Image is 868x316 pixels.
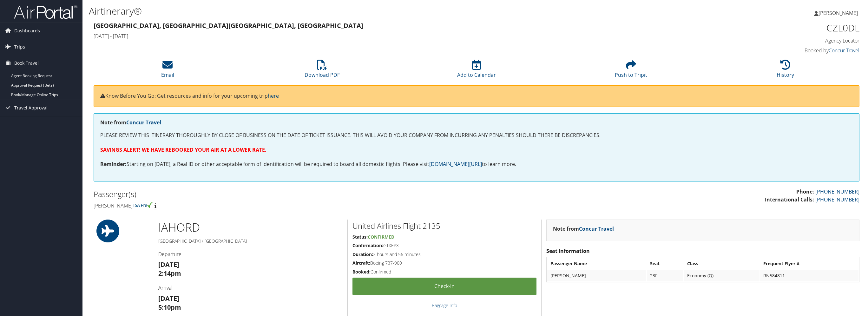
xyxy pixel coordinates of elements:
th: Seat [647,258,684,269]
h1: CZL0DL [675,21,859,34]
strong: Booked: [352,268,371,274]
strong: Status: [352,234,368,240]
h5: 2 hours and 56 minutes [352,251,536,257]
h5: Confirmed [352,268,536,275]
strong: Note from [100,119,161,126]
strong: SAVINGS ALERT! WE HAVE REBOOKED YOUR AIR AT A LOWER RATE. [100,146,266,153]
a: Download PDF [305,63,340,78]
span: Trips [14,39,25,55]
a: here [268,92,279,99]
a: [PERSON_NAME] [814,3,864,22]
a: Email [161,63,174,78]
strong: [DATE] [158,260,179,268]
span: Book Travel [14,55,39,71]
span: Travel Approval [14,100,48,115]
h4: Booked by [675,47,859,54]
th: Frequent Flyer # [760,258,858,269]
h2: United Airlines Flight 2135 [352,220,536,231]
h2: Passenger(s) [94,188,472,199]
td: Economy (Q) [684,270,760,281]
h1: Airtinerary® [89,4,606,17]
strong: 2:14pm [158,269,181,277]
a: Concur Travel [126,119,161,126]
td: [PERSON_NAME] [547,270,646,281]
p: Know Before You Go: Get resources and info for your upcoming trip [100,92,853,100]
h4: [DATE] - [DATE] [94,32,666,39]
p: PLEASE REVIEW THIS ITINERARY THOROUGHLY BY CLOSE OF BUSINESS ON THE DATE OF TICKET ISSUANCE. THIS... [100,131,853,139]
strong: [GEOGRAPHIC_DATA], [GEOGRAPHIC_DATA] [GEOGRAPHIC_DATA], [GEOGRAPHIC_DATA] [94,21,363,30]
h4: Arrival [158,284,343,291]
a: History [777,63,794,78]
h5: [GEOGRAPHIC_DATA] / [GEOGRAPHIC_DATA] [158,238,343,244]
strong: 5:10pm [158,303,181,311]
a: Baggage Info [432,302,457,308]
p: Starting on [DATE], a Real ID or other acceptable form of identification will be required to boar... [100,160,853,168]
h4: [PERSON_NAME] [94,202,472,209]
strong: Confirmation: [352,242,383,248]
strong: Note from [553,225,614,232]
strong: [DATE] [158,294,179,302]
a: Push to Tripit [615,63,647,78]
h5: GTXEPX [352,242,536,248]
a: Add to Calendar [457,63,496,78]
td: 23F [647,270,684,281]
th: Passenger Name [547,258,646,269]
h4: Agency Locator [675,37,859,44]
strong: Seat Information [546,247,590,254]
span: Confirmed [368,234,394,240]
strong: Duration: [352,251,373,257]
h4: Departure [158,250,343,257]
span: [PERSON_NAME] [819,9,858,16]
td: RN584811 [760,270,858,281]
h5: Boeing 737-900 [352,260,536,266]
h1: IAH ORD [158,219,343,235]
strong: Phone: [796,188,814,195]
a: Check-in [352,277,536,295]
strong: Reminder: [100,160,127,167]
strong: International Calls: [765,196,814,203]
th: Class [684,258,760,269]
a: [DOMAIN_NAME][URL] [429,160,482,167]
img: tsa-precheck.png [133,202,153,207]
strong: Aircraft: [352,260,370,266]
a: [PHONE_NUMBER] [815,188,859,195]
a: Concur Travel [579,225,614,232]
span: Dashboards [14,23,40,38]
a: [PHONE_NUMBER] [815,196,859,203]
img: airportal-logo.png [14,4,77,19]
a: Concur Travel [829,47,859,54]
